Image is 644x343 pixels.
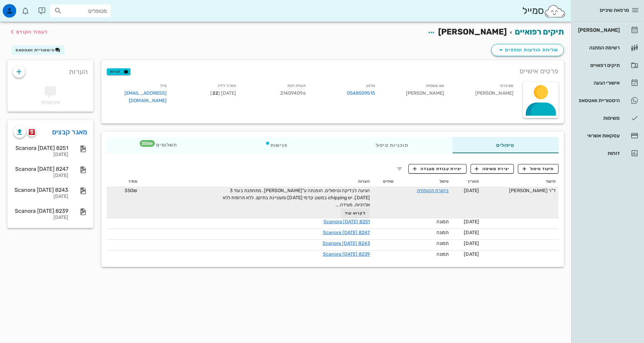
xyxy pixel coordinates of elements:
[14,194,68,200] div: [DATE]
[497,46,558,54] span: שליחת הודעות וטפסים
[14,173,68,179] div: [DATE]
[366,84,375,88] small: טלפון
[14,152,68,158] div: [DATE]
[464,241,479,246] span: [DATE]
[221,137,332,153] div: פגישות
[484,187,556,194] div: ד"ר [PERSON_NAME]
[417,188,449,193] a: ביקורת תקופתית
[11,45,65,55] button: היסטוריית וואטסאפ
[471,164,514,174] button: יצירת משימה
[500,84,514,88] small: שם פרטי
[523,166,554,172] span: תיעוד טיפול
[124,188,137,193] span: 350₪
[464,188,479,193] span: [DATE]
[20,5,24,9] span: תג
[464,230,479,235] span: [DATE]
[574,128,641,144] a: עסקאות אשראי
[574,145,641,161] a: דוחות
[574,22,641,38] a: [PERSON_NAME]
[544,4,566,18] img: SmileCloud logo
[515,27,564,37] a: תיקים רפואיים
[426,84,444,88] small: שם משפחה
[436,251,449,257] span: תמונה
[107,176,140,187] th: מחיר
[577,27,620,33] div: [PERSON_NAME]
[518,164,558,174] button: תיעוד טיפול
[280,90,306,96] span: 214094096
[160,84,167,88] small: מייל
[27,127,37,137] button: scanora logo
[464,251,479,257] span: [DATE]
[14,166,68,172] div: Scanora [DATE] 8247
[577,133,620,138] div: עסקאות אשראי
[600,7,629,13] span: מרפאת שיניים
[577,80,620,86] div: אישורי הגעה
[464,219,479,225] span: [DATE]
[14,215,68,221] div: [DATE]
[212,90,218,96] strong: 22
[16,48,55,52] span: היסטוריית וואטסאפ
[345,211,366,215] span: לקרוא עוד
[577,115,620,121] div: משימות
[438,27,507,37] span: [PERSON_NAME]
[323,251,370,257] a: Scanora [DATE] 8239
[8,26,48,38] button: לעמוד הקודם
[223,188,370,208] span: הגיעה לבדיקה וטיפולים. הופנתה ע"[PERSON_NAME]. מתחתנת בעוד 3 [DATE]. יש chipping במשנן קדמי [DATE...
[124,90,167,104] a: [EMAIL_ADDRESS][DOMAIN_NAME]
[14,208,68,214] div: Scanora [DATE] 8239
[482,176,558,187] th: תיעוד
[41,99,60,105] span: אין הערות
[332,137,452,153] div: תוכניות טיפול
[347,90,375,97] a: 0548509515
[577,63,620,68] div: תיקים רפואיים
[107,68,130,75] button: תגיות
[14,187,68,193] div: Scanora [DATE] 8243
[413,166,462,172] span: יצירת עבודת מעבדה
[323,230,370,235] a: Scanora [DATE] 8247
[574,40,641,56] a: רשימת המתנה
[522,4,566,18] div: סמייל
[451,176,482,187] th: תאריך
[218,84,236,88] small: תאריך לידה
[380,81,450,109] div: [PERSON_NAME]
[29,129,35,135] img: scanora logo
[110,69,127,75] span: תגיות
[16,29,48,35] span: לעמוד הקודם
[574,75,641,91] a: אישורי הגעה
[373,176,396,187] th: שיניים
[577,45,620,50] div: רשימת המתנה
[436,219,449,225] span: תמונה
[577,98,620,103] div: היסטוריית וואטסאפ
[323,241,370,246] a: Scanora [DATE] 8243
[452,137,558,153] div: טיפולים
[210,90,236,96] span: [DATE] ( )
[574,110,641,126] a: משימות
[140,176,373,187] th: הערות
[491,44,564,56] button: שליחת הודעות וטפסים
[151,143,177,147] span: תשלומים
[450,81,519,109] div: [PERSON_NAME]
[520,66,558,76] span: פרטים אישיים
[52,127,88,137] a: מאגר קבצים
[7,60,93,80] div: הערות
[140,140,155,147] span: תג
[436,230,449,235] span: תמונה
[287,84,306,88] small: תעודת זהות
[574,57,641,73] a: תיקים רפואיים
[574,92,641,109] a: היסטוריית וואטסאפ
[14,145,68,151] div: Scanora [DATE] 8251
[341,208,370,218] button: לקרוא עוד
[396,176,451,187] th: טיפול
[408,164,466,174] button: יצירת עבודת מעבדה
[577,151,620,156] div: דוחות
[436,241,449,246] span: תמונה
[324,219,370,225] a: Scanora [DATE] 8251
[475,166,509,172] span: יצירת משימה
